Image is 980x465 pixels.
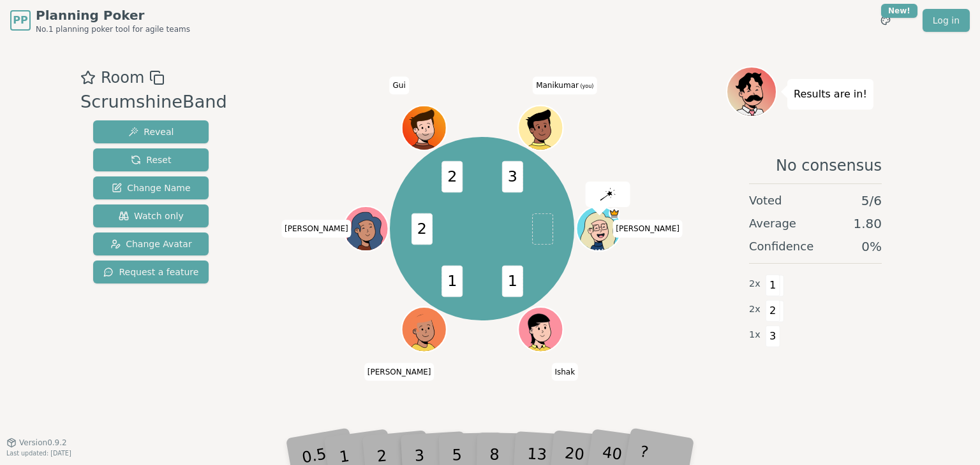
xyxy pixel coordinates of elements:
[749,328,761,342] span: 1 x
[6,450,71,457] span: Last updated: [DATE]
[749,192,782,210] span: Voted
[119,210,184,222] span: Watch only
[579,83,594,89] span: (you)
[281,220,352,238] span: Click to change your name
[411,213,432,245] span: 2
[112,182,190,194] span: Change Name
[93,204,209,227] button: Watch only
[766,275,780,296] span: 1
[101,66,144,89] span: Room
[103,266,198,278] span: Request a feature
[390,76,409,94] span: Click to change your name
[923,9,970,32] a: Log in
[501,161,523,192] span: 3
[6,438,67,448] button: Version0.9.2
[364,363,434,381] span: Click to change your name
[93,120,209,143] button: Reveal
[874,9,897,32] button: New!
[128,125,174,138] span: Reveal
[749,277,761,291] span: 2 x
[10,6,190,34] a: PPPlanning PokerNo.1 planning poker tool for agile teams
[110,238,192,250] span: Change Avatar
[36,24,190,34] span: No.1 planning poker tool for agile teams
[19,438,67,448] span: Version 0.9.2
[600,188,615,201] img: reveal
[442,161,463,192] span: 2
[93,261,209,283] button: Request a feature
[853,215,882,232] span: 1.80
[80,66,96,89] button: Add as favourite
[749,303,761,317] span: 2 x
[551,363,578,381] span: Click to change your name
[881,4,917,18] div: New!
[612,220,683,238] span: Click to change your name
[861,238,882,255] span: 0 %
[80,89,227,115] div: ScrumshineBand
[131,154,171,166] span: Reset
[861,192,882,210] span: 5 / 6
[442,265,463,297] span: 1
[749,215,796,232] span: Average
[609,208,620,219] span: Susset SM is the host
[776,155,882,176] span: No consensus
[766,300,780,322] span: 2
[533,76,597,94] span: Click to change your name
[794,85,867,103] p: Results are in!
[749,238,813,255] span: Confidence
[766,325,780,347] span: 3
[93,176,209,199] button: Change Name
[13,13,27,28] span: PP
[501,265,523,297] span: 1
[93,232,209,255] button: Change Avatar
[519,107,561,149] button: Click to change your avatar
[36,6,190,24] span: Planning Poker
[93,148,209,171] button: Reset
